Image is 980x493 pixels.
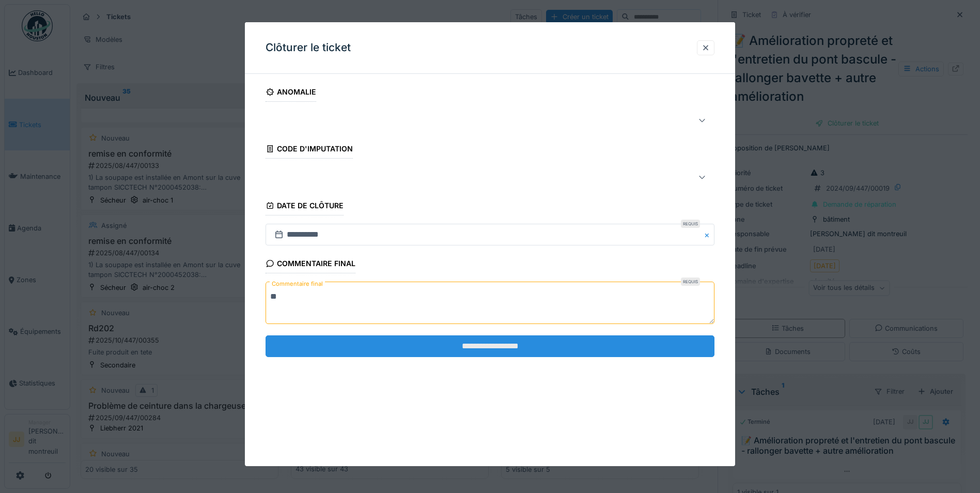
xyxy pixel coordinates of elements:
[266,141,353,159] div: Code d'imputation
[266,41,351,54] h3: Clôturer le ticket
[266,84,316,102] div: Anomalie
[270,278,325,290] label: Commentaire final
[266,198,344,215] div: Date de clôture
[703,224,714,245] button: Close
[681,278,700,286] div: Requis
[681,220,700,228] div: Requis
[266,256,355,273] div: Commentaire final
